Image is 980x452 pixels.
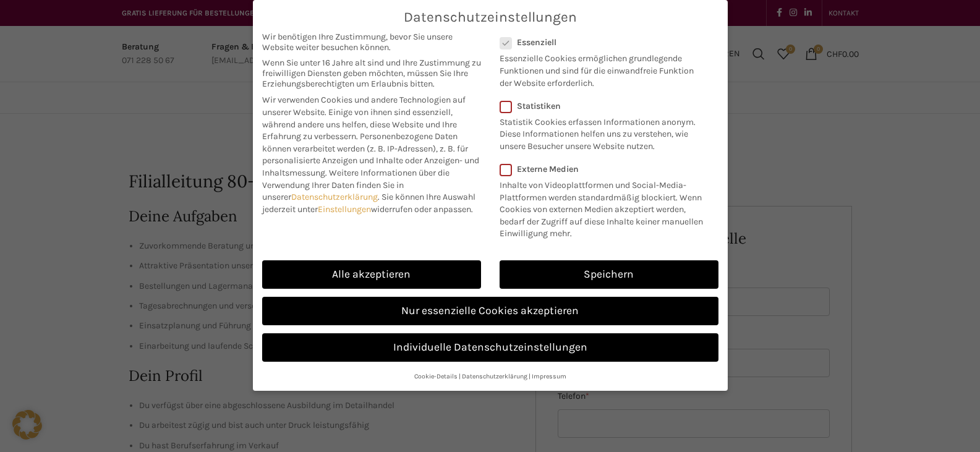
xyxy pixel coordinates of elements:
[262,168,450,202] span: Weitere Informationen über die Verwendung Ihrer Daten finden Sie in unserer .
[500,260,718,289] a: Speichern
[291,192,378,202] a: Datenschutzerklärung
[318,204,371,215] a: Einstellungen
[262,131,479,178] span: Personenbezogene Daten können verarbeitet werden (z. B. IP-Adressen), z. B. für personalisierte A...
[500,48,702,89] p: Essenzielle Cookies ermöglichen grundlegende Funktionen und sind für die einwandfreie Funktion de...
[500,174,710,240] p: Inhalte von Videoplattformen und Social-Media-Plattformen werden standardmäßig blockiert. Wenn Co...
[404,9,577,25] span: Datenschutzeinstellungen
[262,58,481,89] span: Wenn Sie unter 16 Jahre alt sind und Ihre Zustimmung zu freiwilligen Diensten geben möchten, müss...
[262,333,718,362] a: Individuelle Datenschutzeinstellungen
[262,95,466,142] span: Wir verwenden Cookies und andere Technologien auf unserer Website. Einige von ihnen sind essenzie...
[414,372,458,380] a: Cookie-Details
[500,111,702,153] p: Statistik Cookies erfassen Informationen anonym. Diese Informationen helfen uns zu verstehen, wie...
[262,297,718,325] a: Nur essenzielle Cookies akzeptieren
[262,260,481,289] a: Alle akzeptieren
[262,32,481,53] span: Wir benötigen Ihre Zustimmung, bevor Sie unsere Website weiter besuchen können.
[462,372,527,380] a: Datenschutzerklärung
[500,164,710,174] label: Externe Medien
[500,101,702,111] label: Statistiken
[262,192,475,215] span: Sie können Ihre Auswahl jederzeit unter widerrufen oder anpassen.
[500,37,702,48] label: Essenziell
[532,372,566,380] a: Impressum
